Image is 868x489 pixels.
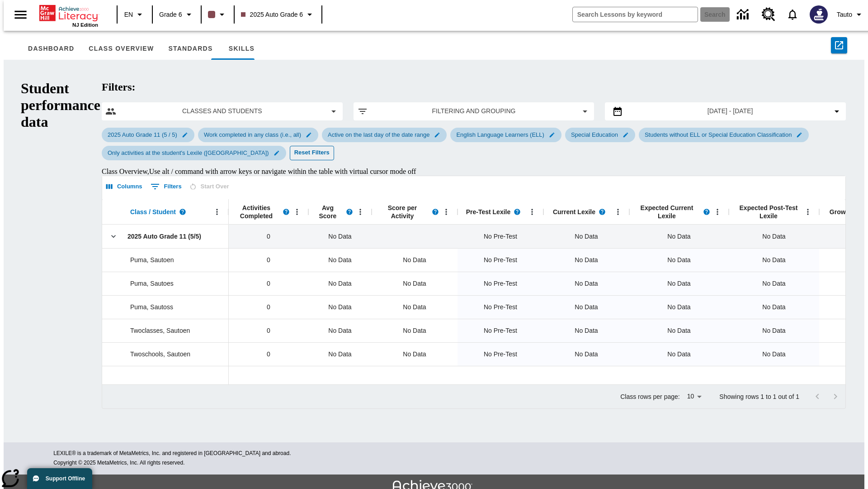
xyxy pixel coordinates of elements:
button: Dashboard [21,38,81,60]
div: No Data, Puma, Sautoss [398,298,430,316]
span: Puma, Sautoes [130,279,174,288]
button: Reset Filters [290,146,334,160]
button: Read more about the Average score [343,205,356,219]
button: Read more about Score per Activity [429,205,442,219]
span: No Data, Twoschools, Sautoen [762,350,785,359]
div: Edit English Language Learners (ELL) filter selected submenu item [450,128,561,142]
span: Grade 6 [159,10,182,19]
span: No Data, Puma, Sautoen [762,255,785,265]
div: No Data, Puma, Sautoen [308,248,372,272]
div: 0, Puma, Sautoss [229,295,308,319]
span: No Data, 2025 Auto Grade 11 (5/5) [667,232,690,241]
input: search field [573,7,698,22]
span: Filtering and Grouping [375,106,573,116]
span: No Data [575,326,598,336]
span: Tauto [837,10,852,19]
span: No Data [324,227,356,246]
p: Showing rows 1 to 1 out of 1 [719,392,799,401]
svg: Click here to collapse the class row [109,232,118,241]
button: Open Menu [801,205,815,219]
span: No Data, 2025 Auto Grade 11 (5/5) [762,232,785,241]
span: Active on the last day of the date range [322,131,435,138]
div: 0, 2025 Auto Grade 11 (5/5) [229,225,308,248]
span: Avg Score [313,204,343,220]
button: Read more about Expected Current Lexile [700,205,713,219]
h2: Filters: [102,81,846,93]
span: NJ Edition [72,22,98,28]
span: Current Lexile [553,208,595,216]
div: No Data, Puma, Sautoen [543,248,629,272]
span: 2025 Auto Grade 11 (5 / 5) [102,131,183,138]
span: No Data [575,302,598,312]
div: No Data, Twoschools, Sautoen [543,342,629,366]
a: Notifications [781,3,804,26]
span: Copyright © 2025 MetaMetrics, Inc. All rights reserved. [53,460,184,466]
span: Class / Student [130,208,176,216]
button: Open Menu [711,205,724,219]
button: Select a new avatar [804,3,833,26]
div: No Data, Puma, Sautoes [398,274,430,292]
span: EN [124,10,133,19]
span: Twoschools, Sautoen [130,350,190,359]
div: Edit Special Education filter selected submenu item [565,128,635,142]
span: 2025 Auto Grade 6 [241,10,303,19]
button: Read more about Class / Student [176,205,189,219]
div: No Data, Puma, Sautoes [308,272,372,295]
span: No Pre-Test, Twoschools, Sautoen [484,350,517,359]
span: No Data [324,321,356,340]
span: Puma, Sautoss [130,302,173,312]
button: Class color is dark brown. Change class color [204,6,231,23]
span: No Data, Puma, Sautoes [667,279,690,288]
button: Profile/Settings [833,6,868,23]
div: 0, Puma, Sautoen [229,248,308,272]
div: No Data, Twoclasses, Sautoen [308,319,372,342]
button: Open Menu [525,205,539,219]
span: No Data, Twoclasses, Sautoen [762,326,785,336]
button: Open Menu [439,205,453,219]
span: Expected Post-Test Lexile [733,204,804,220]
button: Standards [161,38,220,60]
a: Resource Center, Will open in new tab [756,2,781,27]
span: No Data [324,345,356,364]
span: 0 [267,302,270,312]
div: No Data, Puma, Sautoen [398,251,430,269]
span: Classes and Students [123,106,321,116]
span: Score per Activity [376,204,429,220]
span: No Data, Puma, Sautoss [762,302,785,312]
button: Apply filters menu item [357,106,591,117]
span: No Data [575,279,598,288]
div: No Data, Twoschools, Sautoen [398,345,430,363]
a: Data Center [731,2,756,27]
span: 0 [267,255,270,265]
button: Read more about Pre-Test Lexile [510,205,524,219]
span: No Data, Puma, Sautoss [667,302,690,312]
span: Special Education [566,131,623,138]
span: No Data [575,232,598,241]
span: 0 [267,326,270,336]
div: No Data, 2025 Auto Grade 11 (5/5) [308,225,372,248]
div: Edit Only activities at the student's Lexile (Reading) filter selected submenu item [102,146,286,160]
div: Edit Active on the last day of the date range filter selected submenu item [322,128,447,142]
div: 0, Twoclasses, Sautoen [229,319,308,342]
button: Open side menu [7,1,34,28]
span: [DATE] - [DATE] [708,106,753,116]
span: No Pre-Test, Puma, Sautoss [484,302,517,312]
button: Class: 2025 Auto Grade 6, Select your class [237,6,319,23]
button: Class Overview [81,38,161,60]
span: No Data [324,274,356,293]
button: Show filters [148,179,184,194]
button: Read more about Current Lexile [595,205,609,219]
span: 0 [267,350,270,359]
span: No Pre-Test, Twoclasses, Sautoen [484,326,517,336]
span: No Pre-Test, Puma, Sautoes [484,279,517,288]
div: No Data, Puma, Sautoes [543,272,629,295]
div: Edit Students without ELL or Special Education Classification filter selected submenu item [639,128,809,142]
span: Pre-Test Lexile [466,208,511,216]
div: No Data, Puma, Sautoss [308,295,372,319]
div: No Data, Twoschools, Sautoen [308,342,372,366]
button: Export to CSV [831,37,847,53]
div: Edit 2025 Auto Grade 11 (5 / 5) filter selected submenu item [102,128,194,142]
button: Skills [220,38,263,60]
div: No Data, Twoclasses, Sautoen [398,321,430,340]
span: No Data [575,350,598,359]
